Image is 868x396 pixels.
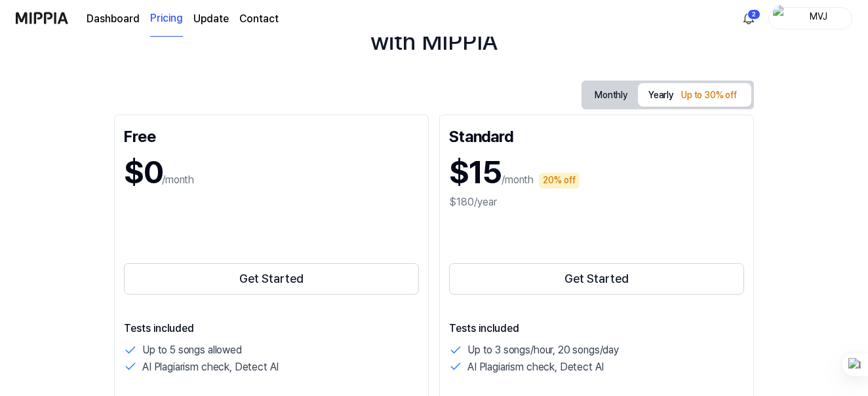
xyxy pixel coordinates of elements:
p: Tests included [124,321,419,336]
img: 알림 [741,10,757,26]
button: 알림2 [738,8,759,29]
div: 2 [747,9,760,20]
button: profileMVJ [768,7,852,29]
img: profile [773,5,789,31]
div: Standard [449,124,744,145]
div: Up to 30% off [677,88,741,103]
a: Update [193,11,229,27]
button: Get Started [449,263,744,295]
a: Contact [239,11,279,27]
p: AI Plagiarism check, Detect AI [142,359,279,376]
div: 20% off [539,173,580,189]
a: Get Started [449,261,744,297]
h1: $0 [124,151,162,194]
button: Get Started [124,263,419,295]
p: Tests included [449,321,744,336]
button: Monthly [584,85,638,105]
p: AI Plagiarism check, Detect AI [467,359,604,376]
p: Up to 3 songs/hour, 20 songs/day [467,342,619,359]
a: Dashboard [87,11,140,27]
div: Free [124,124,419,145]
a: Pricing [150,1,183,37]
a: Get Started [124,261,419,297]
h1: $15 [449,151,502,194]
div: MVJ [793,10,844,25]
p: /month [162,172,194,188]
button: Yearly [638,83,751,107]
p: /month [502,172,534,188]
p: Up to 5 songs allowed [142,342,242,359]
div: $180/year [449,194,744,210]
